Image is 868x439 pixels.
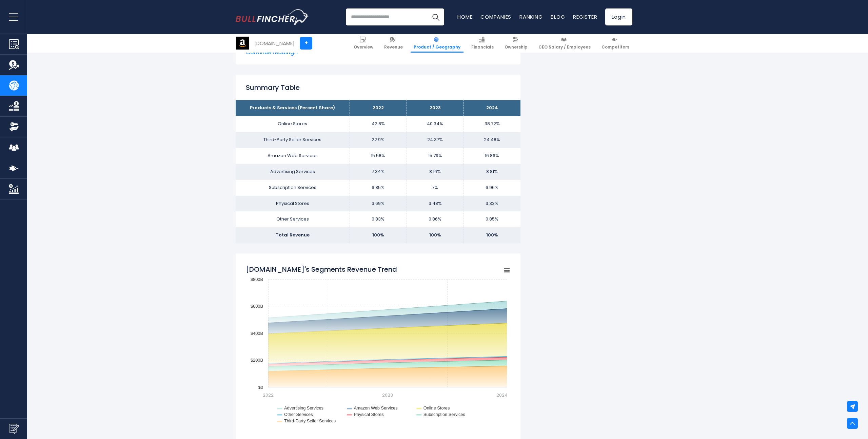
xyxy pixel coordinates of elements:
a: Product / Geography [411,34,463,53]
td: Amazon Web Services [236,148,350,164]
th: 2024 [463,100,520,116]
td: 100% [407,227,463,243]
th: 2023 [407,100,463,116]
text: Other Services [284,412,313,417]
img: Ownership [9,122,19,132]
td: 3.69% [350,196,407,212]
text: $600B [251,304,263,309]
text: $0 [258,385,263,390]
a: CEO Salary / Employees [535,34,594,53]
td: 8.16% [407,164,463,180]
td: 0.83% [350,211,407,227]
a: Competitors [598,34,632,53]
span: Competitors [601,44,629,50]
tspan: [DOMAIN_NAME]'s Segments Revenue Trend [246,265,397,274]
text: $200B [251,358,263,363]
td: 7.34% [350,164,407,180]
td: 15.79% [407,148,463,164]
img: AMZN logo [236,37,249,50]
td: 24.37% [407,132,463,148]
td: 16.86% [463,148,520,164]
text: $800B [251,277,263,282]
a: Ranking [519,13,542,20]
a: + [300,37,312,50]
td: 6.85% [350,180,407,196]
text: Third-Party Seller Services [284,418,336,423]
th: Products & Services (Percent Share) [236,100,350,116]
span: CEO Salary / Employees [538,44,591,50]
h2: Summary Table [246,82,510,93]
td: 0.86% [407,211,463,227]
td: 38.72% [463,116,520,132]
svg: Amazon.com's Segments Revenue Trend [246,261,510,431]
text: Advertising Services [284,405,323,411]
td: Third-Party Seller Services [236,132,350,148]
a: Home [457,13,472,20]
text: $400B [251,331,263,336]
text: 2024 [496,392,508,398]
a: Register [573,13,597,20]
td: 100% [350,227,407,243]
text: 2023 [382,392,393,398]
span: Revenue [384,44,403,50]
a: Login [605,8,632,25]
span: Financials [471,44,494,50]
td: 3.48% [407,196,463,212]
td: Online Stores [236,116,350,132]
td: Other Services [236,211,350,227]
span: Product / Geography [414,44,460,50]
a: Revenue [381,34,406,53]
a: Overview [351,34,376,53]
td: 22.9% [350,132,407,148]
a: Go to homepage [236,9,309,25]
td: Advertising Services [236,164,350,180]
a: Financials [468,34,497,53]
text: Online Stores [423,405,450,411]
span: Overview [354,44,373,50]
td: 7% [407,180,463,196]
text: Amazon Web Services [354,405,397,411]
text: Subscription Services [423,412,465,417]
a: Companies [480,13,511,20]
a: Ownership [501,34,531,53]
span: Ownership [505,44,528,50]
a: Blog [551,13,565,20]
td: 24.48% [463,132,520,148]
span: Continue reading... [246,49,510,57]
td: 15.58% [350,148,407,164]
text: 2022 [263,392,274,398]
td: 100% [463,227,520,243]
td: 6.96% [463,180,520,196]
td: Subscription Services [236,180,350,196]
td: 40.34% [407,116,463,132]
td: Physical Stores [236,196,350,212]
text: Physical Stores [354,412,383,417]
th: 2022 [350,100,407,116]
td: 0.85% [463,211,520,227]
td: 42.8% [350,116,407,132]
td: 3.33% [463,196,520,212]
td: Total Revenue [236,227,350,243]
td: 8.81% [463,164,520,180]
div: [DOMAIN_NAME] [254,39,295,47]
img: Bullfincher logo [236,9,309,25]
button: Search [427,8,444,25]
